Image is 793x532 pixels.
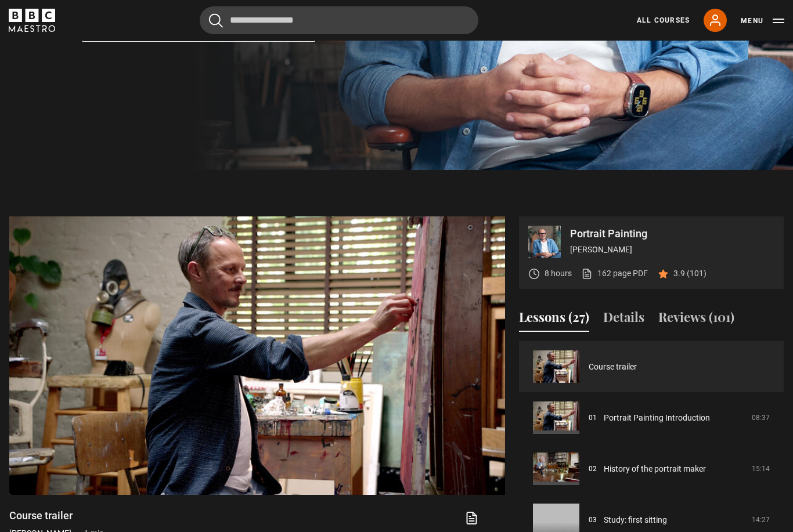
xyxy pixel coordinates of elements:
[9,9,55,32] svg: BBC Maestro
[673,267,707,280] p: 3.9 (101)
[581,267,648,280] a: 162 page PDF
[589,361,637,373] a: Course trailer
[209,13,223,28] button: Submit the search query
[9,216,505,495] video-js: Video Player
[604,412,710,424] a: Portrait Painting Introduction
[9,509,104,523] h1: Course trailer
[637,15,690,26] a: All Courses
[604,463,706,475] a: History of the portrait maker
[604,514,667,526] a: Study: first sitting
[519,307,589,332] button: Lessons (27)
[570,244,774,256] p: [PERSON_NAME]
[603,307,644,332] button: Details
[741,15,784,27] button: Toggle navigation
[570,229,774,239] p: Portrait Painting
[545,267,572,280] p: 8 hours
[200,6,478,34] input: Search
[658,307,734,332] button: Reviews (101)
